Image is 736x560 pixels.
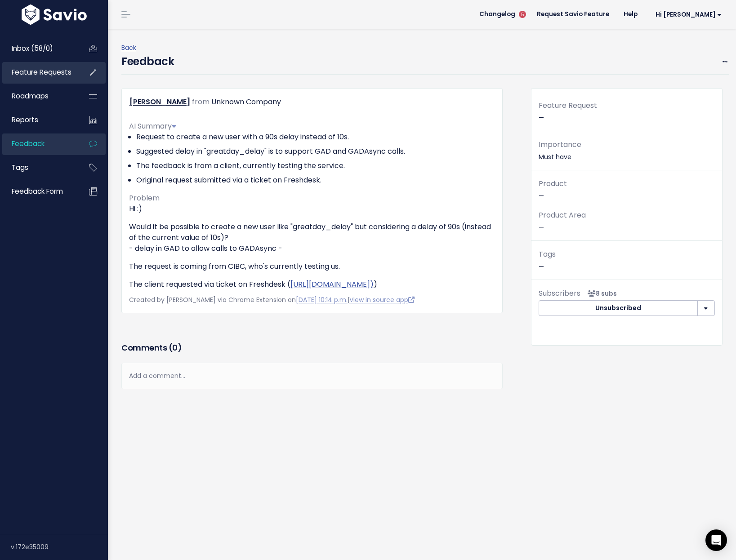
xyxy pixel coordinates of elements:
span: Inbox (58/0) [12,44,53,53]
div: Open Intercom Messenger [705,529,727,551]
a: Feedback [2,133,75,154]
p: The request is coming from CIBC, who's currently testing us. [129,261,495,272]
a: View in source app [349,295,415,304]
li: Original request submitted via a ticket on Freshdesk. [136,175,495,186]
a: Roadmaps [2,86,75,107]
a: [PERSON_NAME] [129,97,190,107]
span: Created by [PERSON_NAME] via Chrome Extension on | [129,295,415,304]
li: The feedback is from a client, currently testing the service. [136,160,495,171]
span: <p><strong>Subscribers</strong><br><br> - Ana Storto<br> - Hessam Abbasi<br> - Pauline Sanni<br> ... [584,289,617,298]
span: AI Summary [129,121,176,131]
p: — [539,209,715,233]
span: Feature Request [539,100,597,111]
span: Roadmaps [12,91,49,101]
span: Problem [129,193,160,203]
a: Hi [PERSON_NAME] [645,8,729,22]
p: Must have [539,138,715,163]
span: Hi [PERSON_NAME] [656,11,722,18]
span: 5 [519,11,526,18]
span: Feedback form [12,187,63,196]
span: Tags [539,249,556,259]
a: Inbox (58/0) [2,38,75,59]
span: 0 [172,342,178,353]
p: Hi :) [129,204,495,214]
div: — [531,99,722,131]
div: Unknown Company [211,96,281,109]
div: v.172e35009 [11,535,108,559]
a: Feature Requests [2,62,75,83]
span: Reports [12,115,38,124]
a: Feedback form [2,181,75,202]
span: Product Area [539,210,586,220]
span: Importance [539,139,581,150]
p: Would it be possible to create a new user like "greatday_delay" but considering a delay of 90s (i... [129,222,495,254]
a: [DATE] 10:14 p.m. [296,295,348,304]
span: Tags [12,163,28,172]
a: Reports [2,110,75,130]
button: Unsubscribed [539,300,698,316]
img: logo-white.9d6f32f41409.svg [19,4,89,25]
a: Tags [2,157,75,178]
span: from [192,97,210,107]
span: Subscribers [539,288,580,298]
a: Back [121,43,136,52]
p: The client requested via ticket on Freshdesk ( ) [129,279,495,290]
p: — [539,248,715,272]
div: Add a comment... [121,363,503,389]
h3: Comments ( ) [121,342,503,354]
span: Feature Requests [12,67,71,77]
a: Request Savio Feature [530,8,616,21]
span: Feedback [12,139,45,148]
a: [URL][DOMAIN_NAME]) [290,279,374,289]
p: — [539,178,715,202]
a: Help [616,8,645,21]
li: Suggested delay in "greatday_delay" is to support GAD and GADAsync calls. [136,146,495,157]
li: Request to create a new user with a 90s delay instead of 10s. [136,132,495,142]
span: Product [539,178,567,189]
span: Changelog [479,11,515,18]
h4: Feedback [121,53,174,70]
